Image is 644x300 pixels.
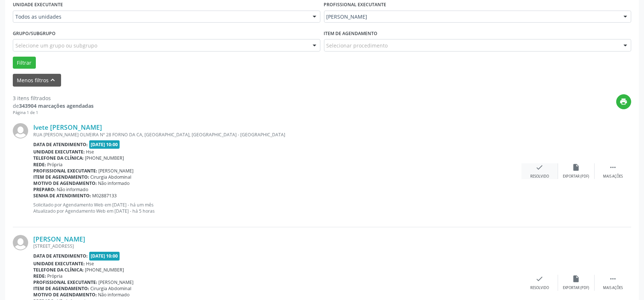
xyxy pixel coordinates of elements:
b: Motivo de agendamento: [33,292,97,298]
span: Cirurgia Abdominal [91,285,132,292]
b: Rede: [33,162,46,168]
span: Hse [86,261,94,267]
div: 3 itens filtrados [13,94,94,102]
span: Hse [86,149,94,155]
div: de [13,102,94,110]
div: RUA [PERSON_NAME] OLIVEIRA Nº 28 FORNO DA CA, [GEOGRAPHIC_DATA], [GEOGRAPHIC_DATA] - [GEOGRAPHIC_... [33,132,521,138]
b: Senha de atendimento: [33,193,91,199]
div: Página 1 de 1 [13,110,94,116]
b: Data de atendimento: [33,141,88,148]
span: Cirurgia Abdominal [91,174,132,180]
b: Telefone da clínica: [33,267,84,273]
span: [PHONE_NUMBER] [85,267,124,273]
b: Rede: [33,273,46,279]
span: Própria [48,162,63,168]
i:  [609,275,617,283]
p: Solicitado por Agendamento Web em [DATE] - há um mês Atualizado por Agendamento Web em [DATE] - h... [33,202,521,214]
span: Todos as unidades [15,13,305,20]
span: [PERSON_NAME] [99,279,134,285]
div: Exportar (PDF) [563,285,590,290]
span: M02887133 [93,193,117,199]
span: Própria [48,273,63,279]
span: [PERSON_NAME] [99,168,134,174]
b: Telefone da clínica: [33,155,84,161]
div: Mais ações [603,174,623,179]
span: Não informado [57,186,88,193]
span: Selecionar procedimento [327,42,388,49]
i: check [536,275,544,283]
a: Ivete [PERSON_NAME] [33,123,102,131]
b: Preparo: [33,186,56,193]
img: img [13,235,28,250]
strong: 343904 marcações agendadas [19,102,94,109]
label: Grupo/Subgrupo [13,28,56,39]
div: [STREET_ADDRESS] [33,243,521,249]
i: insert_drive_file [572,163,580,171]
button: print [616,94,631,109]
b: Item de agendamento: [33,174,89,180]
button: Menos filtroskeyboard_arrow_up [13,74,61,87]
b: Unidade executante: [33,149,85,155]
b: Profissional executante: [33,168,97,174]
span: Selecione um grupo ou subgrupo [15,42,97,49]
b: Item de agendamento: [33,285,89,292]
i:  [609,163,617,171]
span: Não informado [98,180,130,186]
button: Filtrar [13,57,36,69]
span: [PERSON_NAME] [327,13,617,20]
i: print [620,98,628,106]
span: [DATE] 10:00 [89,252,120,260]
label: Item de agendamento [324,28,378,39]
div: Resolvido [530,174,549,179]
b: Profissional executante: [33,279,97,285]
i: insert_drive_file [572,275,580,283]
div: Resolvido [530,285,549,290]
img: img [13,123,28,138]
span: Não informado [98,292,130,298]
span: [DATE] 10:00 [89,140,120,149]
b: Data de atendimento: [33,253,88,259]
i: check [536,163,544,171]
div: Exportar (PDF) [563,174,590,179]
b: Motivo de agendamento: [33,180,97,186]
a: [PERSON_NAME] [33,235,85,243]
span: [PHONE_NUMBER] [85,155,124,161]
i: keyboard_arrow_up [49,76,57,84]
div: Mais ações [603,285,623,290]
b: Unidade executante: [33,261,85,267]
